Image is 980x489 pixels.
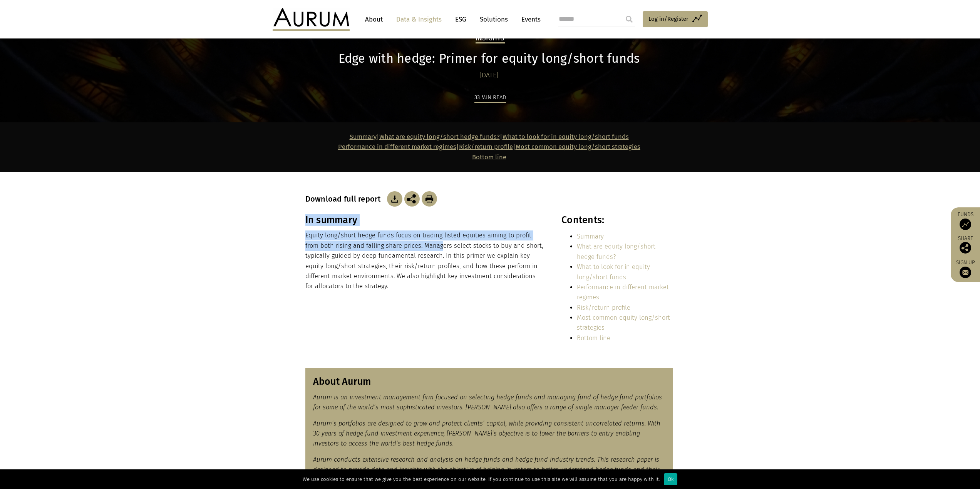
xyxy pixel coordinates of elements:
[577,243,655,260] a: What are equity long/short hedge funds?
[305,70,673,81] div: [DATE]
[313,376,665,387] h3: About Aurum
[451,12,470,27] a: ESG
[955,236,976,254] div: Share
[577,314,670,331] a: Most common equity long/short strategies
[664,473,677,485] div: Ok
[561,214,673,226] h3: Contents:
[960,219,971,230] img: Access Funds
[955,259,976,278] a: Sign up
[305,51,673,66] h1: Edge with hedge: Primer for equity long/short funds
[955,211,976,230] a: Funds
[387,191,402,207] img: Download Article
[474,93,506,103] div: 33 min read
[305,214,545,226] h3: In summary
[476,12,512,27] a: Solutions
[313,394,662,411] em: Aurum is an investment management firm focused on selecting hedge funds and managing fund of hedg...
[305,230,545,291] p: Equity long/short hedge funds focus on trading listed equities aiming to profit from both rising ...
[648,14,689,23] span: Log in/Register
[459,143,513,150] a: Risk/return profile
[960,242,971,254] img: Share this post
[472,154,506,161] a: Bottom line
[404,191,420,207] img: Share this post
[422,191,437,207] img: Download Article
[338,143,456,150] a: Performance in different market regimes
[643,11,708,27] a: Log in/Register
[516,143,640,150] a: Most common equity long/short strategies
[313,456,659,484] em: Aurum conducts extensive research and analysis on hedge funds and hedge fund industry trends. Thi...
[577,334,610,342] a: Bottom line
[273,8,350,31] img: Aurum
[577,263,650,280] a: What to look for in equity long/short funds
[476,34,505,43] h2: Insights
[577,233,604,240] a: Summary
[518,12,541,27] a: Events
[392,12,446,27] a: Data & Insights
[960,267,971,278] img: Sign up to our newsletter
[379,133,500,140] a: What are equity long/short hedge funds?
[577,284,669,301] a: Performance in different market regimes
[313,420,660,447] em: Aurum’s portfolios are designed to grow and protect clients’ capital, while providing consistent ...
[622,12,637,27] input: Submit
[350,133,377,140] a: Summary
[503,133,629,140] a: What to look for in equity long/short funds
[577,304,630,311] a: Risk/return profile
[338,133,640,161] strong: | | | |
[361,12,387,27] a: About
[305,194,385,204] h3: Download full report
